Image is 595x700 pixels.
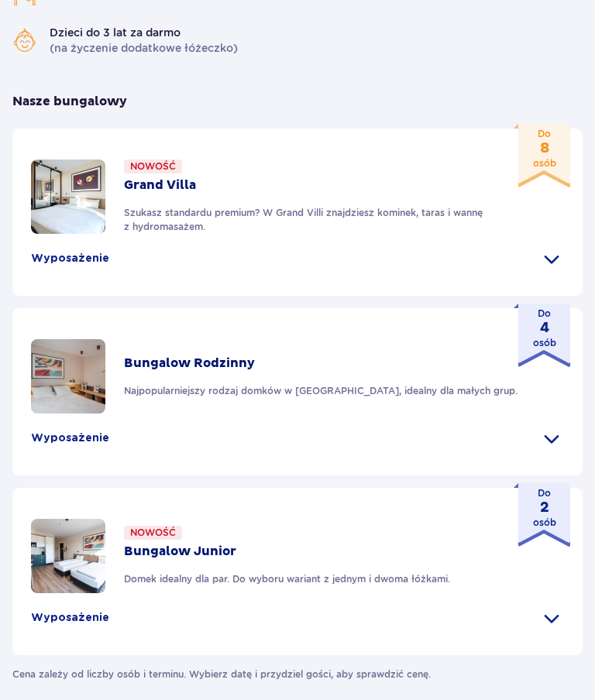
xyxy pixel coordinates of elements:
p: Cena zależy od liczby osób i terminu. Wybierz datę i przydziel gości, aby sprawdzić cenę. [12,655,431,681]
p: Nowość [130,160,176,173]
p: Bungalow Junior [124,543,236,560]
p: Najpopularniejszy rodzaj domków w [GEOGRAPHIC_DATA], idealny dla małych grup. [124,384,518,398]
p: Wyposażenie [31,431,109,446]
p: (na życzenie dodatkowe łóżeczko) [50,25,238,56]
p: Nasze bungalowy [12,56,127,110]
p: Bungalow Rodzinny [124,355,255,372]
strong: 2 [533,500,556,516]
p: Wyposażenie [31,610,109,626]
img: overview of beds in bungalow [31,160,105,234]
p: Grand Villa [124,177,196,194]
img: slide icon [12,28,37,53]
strong: 4 [533,321,556,336]
p: Wyposażenie [31,251,109,266]
p: Nowość [130,526,176,540]
p: Do osób [533,307,556,350]
img: overview of beds in bungalow [31,339,105,413]
p: Szukasz standardu premium? W Grand Villi znajdziesz kominek, taras i wannę z hydromasażem. [124,206,545,234]
img: overview of beds in bungalow [31,519,105,593]
span: Dzieci do 3 lat za darmo [50,25,238,40]
strong: 8 [533,141,556,156]
p: Do osób [533,486,556,530]
p: Domek idealny dla par. Do wyboru wariant z jednym i dwoma łóżkami. [124,572,450,586]
p: Do osób [533,127,556,170]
